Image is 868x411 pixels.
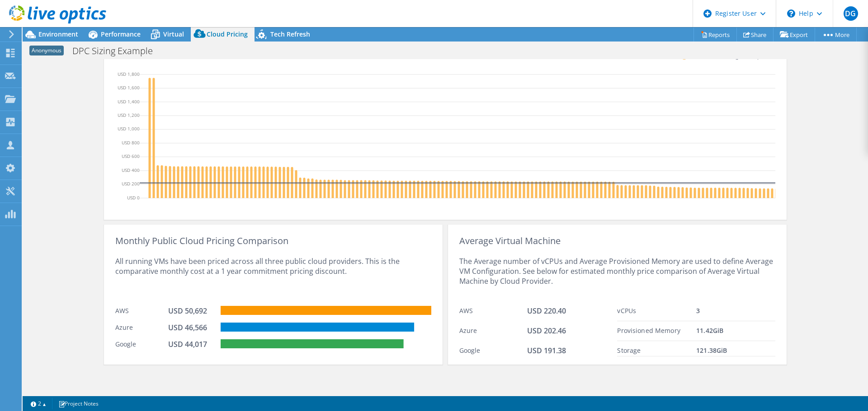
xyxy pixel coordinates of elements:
[270,30,310,38] span: Tech Refresh
[115,306,168,316] div: AWS
[118,112,140,118] text: USD 1,200
[459,326,477,335] span: Azure
[773,28,815,42] a: Export
[122,153,140,159] text: USD 600
[696,346,727,355] span: 121.38 GiB
[696,306,700,315] span: 3
[118,70,140,77] text: USD 1,800
[127,194,140,200] text: USD 0
[617,346,641,355] span: Storage
[527,326,566,336] span: USD 202.46
[118,125,140,132] text: USD 1,000
[168,306,213,316] div: USD 50,692
[736,28,774,42] a: Share
[207,30,248,38] span: Cloud Pricing
[115,236,431,246] div: Monthly Public Cloud Pricing Comparison
[815,28,857,42] a: More
[617,326,680,335] span: Provisioned Memory
[101,30,141,38] span: Performance
[122,166,140,173] text: USD 400
[617,306,636,315] span: vCPUs
[163,30,184,38] span: Virtual
[696,326,723,335] span: 11.42 GiB
[459,246,775,301] div: The Average number of vCPUs and Average Provisioned Memory are used to define Average VM Configur...
[122,180,140,187] text: USD 200
[24,398,52,409] a: 2
[459,236,775,246] div: Average Virtual Machine
[122,139,140,146] text: USD 800
[527,346,566,356] span: USD 191.38
[459,346,481,355] span: Google
[527,306,566,316] span: USD 220.40
[38,30,78,38] span: Environment
[115,323,168,332] div: Azure
[168,323,213,332] div: USD 46,566
[459,306,473,315] span: AWS
[115,339,168,349] div: Google
[787,9,795,18] svg: \n
[52,398,105,409] a: Project Notes
[29,46,64,55] span: Anonymous
[844,6,858,21] span: DG
[68,46,167,56] h1: DPC Sizing Example
[115,246,431,301] div: All running VMs have been priced across all three public cloud providers. This is the comparative...
[168,339,213,349] div: USD 44,017
[118,98,140,104] text: USD 1,400
[693,28,737,42] a: Reports
[118,84,140,91] text: USD 1,600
